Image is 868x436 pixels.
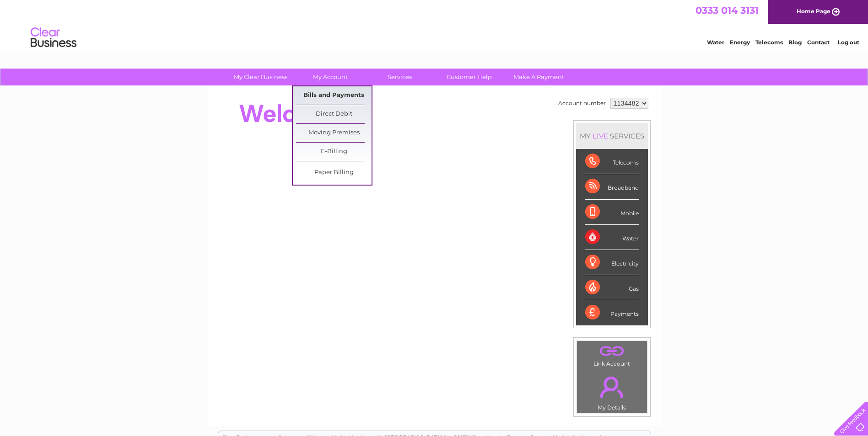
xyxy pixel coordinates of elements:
[695,5,759,16] a: 0333 014 3131
[807,39,830,46] a: Contact
[755,39,783,46] a: Telecoms
[431,69,507,85] a: Customer Help
[579,343,645,359] a: .
[296,164,372,182] a: Paper Billing
[501,69,577,85] a: Make A Payment
[296,143,372,161] a: E-Billing
[577,369,647,414] td: My Details
[838,39,859,46] a: Log out
[577,340,647,369] td: Link Account
[223,69,298,85] a: My Clear Business
[585,275,639,300] div: Gas
[707,39,724,46] a: Water
[576,123,648,149] div: MY SERVICES
[585,200,639,225] div: Mobile
[30,24,77,52] img: logo.png
[585,149,639,174] div: Telecoms
[296,105,372,123] a: Direct Debit
[585,225,639,250] div: Water
[585,250,639,275] div: Electricity
[591,132,610,140] div: LIVE
[292,69,368,85] a: My Account
[218,5,651,44] div: Clear Business is a trading name of Verastar Limited (registered in [GEOGRAPHIC_DATA] No. 3667643...
[585,174,639,199] div: Broadband
[579,371,645,403] a: .
[296,86,372,105] a: Bills and Payments
[788,39,802,46] a: Blog
[296,124,372,142] a: Moving Premises
[556,96,608,111] td: Account number
[730,39,750,46] a: Energy
[362,69,437,85] a: Services
[585,300,639,325] div: Payments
